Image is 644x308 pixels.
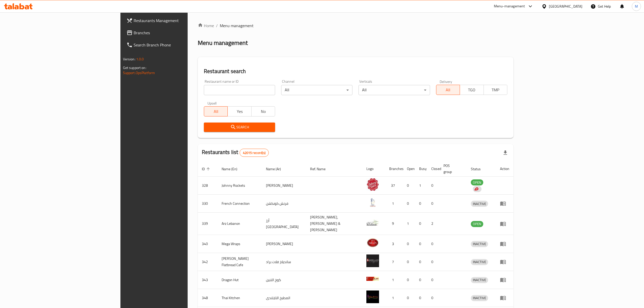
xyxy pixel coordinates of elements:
button: All [436,85,460,95]
span: Ref. Name [310,166,332,172]
div: Menu [500,200,509,207]
h2: Restaurants list [202,148,269,157]
img: Dragon Hut [366,272,379,285]
td: Mega Wraps [218,235,262,253]
td: [PERSON_NAME] [262,177,306,195]
button: TMP [484,85,507,95]
td: 0 [403,195,415,213]
button: Search [204,123,275,132]
div: INACTIVE [471,201,488,207]
td: 7 [385,253,403,271]
td: 0 [427,177,439,195]
span: All [206,108,226,115]
td: 1 [385,289,403,307]
div: Menu-management [494,3,525,9]
span: INACTIVE [471,201,488,207]
td: Thai Kitchen [218,289,262,307]
div: Total records count [240,149,269,157]
span: INACTIVE [471,295,488,301]
img: delivery hero logo [474,187,478,191]
span: TGO [462,86,481,94]
td: كوخ التنين [262,271,306,289]
span: TMP [486,86,505,94]
a: Restaurants Management [122,14,228,27]
a: Support.OpsPlatform [123,70,155,76]
td: 1 [403,213,415,235]
a: Search Branch Phone [122,39,228,51]
label: Delivery [440,80,452,83]
div: All [281,85,352,95]
td: 0 [415,271,427,289]
span: M [635,4,638,9]
span: POS group [443,163,461,175]
span: Restaurants Management [134,18,224,24]
td: سانديلاز فلات براد [262,253,306,271]
span: Name (En) [222,166,244,172]
div: Menu [500,277,509,283]
td: 0 [403,253,415,271]
td: 0 [427,289,439,307]
td: 0 [427,235,439,253]
img: Johnny Rockets [366,178,379,191]
td: 3 [385,235,403,253]
button: No [251,106,275,116]
span: INACTIVE [471,259,488,265]
th: Branches [385,161,403,177]
td: أرز [GEOGRAPHIC_DATA] [262,213,306,235]
span: 42015 record(s) [240,150,269,155]
button: TGO [460,85,484,95]
div: OPEN [471,179,483,185]
td: فرنش كونكشن [262,195,306,213]
nav: breadcrumb [198,23,513,29]
td: 0 [427,195,439,213]
img: Sandella's Flatbread Cafe [366,254,379,267]
td: [PERSON_NAME] Flatbread Cafe [218,253,262,271]
th: Busy [415,161,427,177]
td: 0 [403,235,415,253]
td: المطبخ التايلندى [262,289,306,307]
div: Indicates that the vendor menu management has been moved to DH Catalog service [473,186,481,192]
td: Johnny Rockets [218,177,262,195]
span: 1.0.0 [136,56,144,62]
button: All [204,106,228,116]
img: Thai Kitchen [366,290,379,303]
td: 0 [415,235,427,253]
span: ID [202,166,211,172]
td: Dragon Hut [218,271,262,289]
span: Search [208,124,271,130]
td: 0 [415,195,427,213]
td: 0 [427,253,439,271]
td: 0 [415,289,427,307]
span: Name (Ar) [266,166,288,172]
span: OPEN [471,221,483,227]
div: Export file [499,147,511,159]
img: Arz Lebanon [366,216,379,229]
td: 0 [415,253,427,271]
span: Menu management [220,23,254,29]
td: 0 [415,213,427,235]
td: 0 [427,271,439,289]
button: Yes [227,106,251,116]
div: INACTIVE [471,295,488,301]
span: Version: [123,56,135,62]
td: 0 [403,177,415,195]
td: [PERSON_NAME] [262,235,306,253]
td: 0 [403,271,415,289]
a: Branches [122,27,228,39]
img: Mega Wraps [366,236,379,249]
div: [GEOGRAPHIC_DATA] [549,4,582,9]
td: Arz Lebanon [218,213,262,235]
div: All [359,85,430,95]
span: Yes [230,108,249,115]
div: Menu [500,259,509,265]
th: Action [496,161,513,177]
span: Get support on: [123,64,146,71]
span: No [254,108,273,115]
th: Closed [427,161,439,177]
span: INACTIVE [471,241,488,247]
td: 1 [385,271,403,289]
label: Upsell [207,101,217,105]
span: Search Branch Phone [134,42,224,48]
